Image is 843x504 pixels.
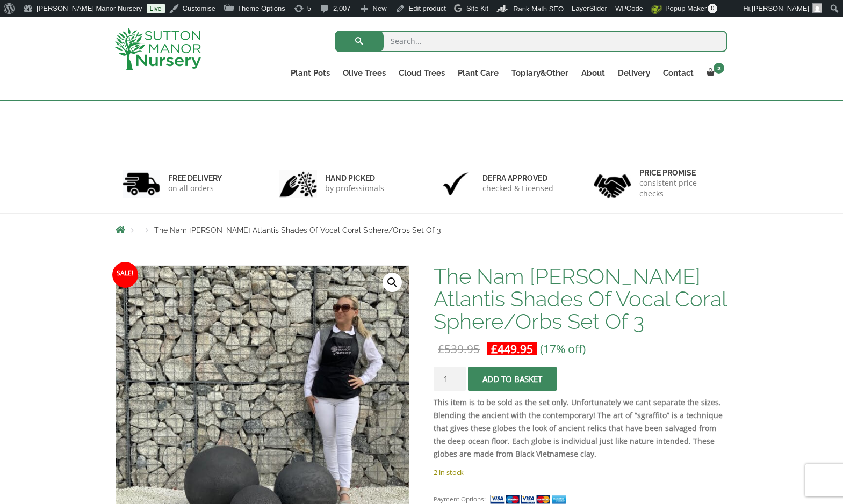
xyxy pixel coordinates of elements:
[115,28,201,70] img: logo
[437,170,474,198] img: 3.jpg
[168,173,222,183] h6: FREE DELIVERY
[714,63,724,74] span: 2
[491,341,533,356] bdi: 449.95
[438,341,444,356] span: £
[434,265,727,333] h1: The Nam [PERSON_NAME] Atlantis Shades Of Vocal Coral Sphere/Orbs Set Of 3
[434,495,486,503] small: Payment Options:
[513,5,564,13] span: Rank Math SEO
[154,226,441,235] span: The Nam [PERSON_NAME] Atlantis Shades Of Vocal Coral Sphere/Orbs Set Of 3
[708,4,717,13] span: 0
[540,341,586,356] span: (17% off)
[325,183,384,194] p: by professionals
[392,65,451,81] a: Cloud Trees
[752,4,809,12] span: [PERSON_NAME]
[112,262,138,288] span: Sale!
[335,31,727,52] input: Search...
[611,65,657,81] a: Delivery
[639,168,721,178] h6: Price promise
[639,178,721,199] p: consistent price checks
[279,170,317,198] img: 2.jpg
[491,341,498,356] span: £
[434,397,723,459] strong: This item is to be sold as the set only. Unfortunately we cant separate the sizes. Blending the a...
[383,273,402,292] a: View full-screen image gallery
[116,225,728,234] nav: Breadcrumbs
[505,65,575,81] a: Topiary&Other
[434,367,466,391] input: Product quantity
[451,65,505,81] a: Plant Care
[284,65,336,81] a: Plant Pots
[438,341,480,356] bdi: 539.95
[168,183,222,194] p: on all orders
[466,4,488,12] span: Site Kit
[147,4,165,13] a: Live
[468,367,557,391] button: Add to basket
[594,167,631,200] img: 4.jpg
[657,65,700,81] a: Contact
[336,65,392,81] a: Olive Trees
[325,173,384,183] h6: hand picked
[482,183,553,194] p: checked & Licensed
[575,65,611,81] a: About
[123,170,160,198] img: 1.jpg
[434,466,727,479] p: 2 in stock
[482,173,553,183] h6: Defra approved
[700,65,727,81] a: 2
